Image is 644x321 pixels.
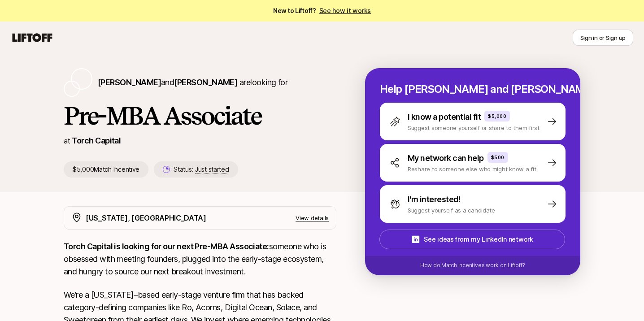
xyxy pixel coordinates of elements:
[379,230,565,249] button: See ideas from my LinkedIn network
[64,102,336,129] h1: Pre-MBA Associate
[408,206,495,215] p: Suggest yourself as a candidate
[408,193,461,206] p: I'm interested!
[273,5,371,16] span: New to Liftoff?
[319,7,371,14] a: See how it works
[408,152,484,165] p: My network can help
[491,154,505,161] p: $500
[161,78,237,87] span: and
[296,213,329,222] p: View details
[408,111,481,123] p: I know a potential fit
[98,78,161,87] span: [PERSON_NAME]
[408,123,540,132] p: Suggest someone yourself or share to them first
[64,242,269,251] strong: Torch Capital is looking for our next Pre-MBA Associate:
[573,30,633,46] button: Sign in or Sign up
[488,113,506,120] p: $5,000
[64,240,336,278] p: someone who is obsessed with meeting founders, plugged into the early-stage ecosystem, and hungry...
[98,76,287,89] p: are looking for
[380,83,566,95] p: Help [PERSON_NAME] and [PERSON_NAME] hire
[408,165,536,174] p: Reshare to someone else who might know a fit
[174,164,229,175] p: Status:
[72,136,121,145] a: Torch Capital
[64,135,70,147] p: at
[195,165,229,174] span: Just started
[420,261,525,269] p: How do Match Incentives work on Liftoff?
[86,212,206,224] p: [US_STATE], [GEOGRAPHIC_DATA]
[64,161,148,178] p: $5,000 Match Incentive
[174,78,237,87] span: [PERSON_NAME]
[424,234,533,245] p: See ideas from my LinkedIn network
